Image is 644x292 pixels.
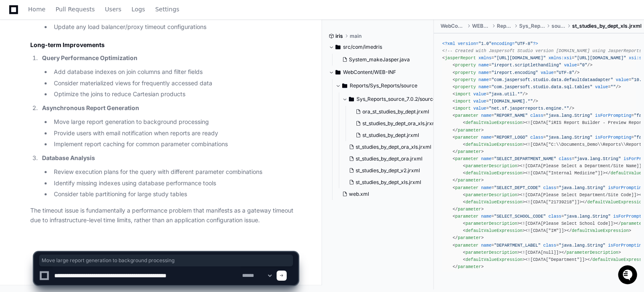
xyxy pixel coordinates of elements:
[465,142,523,147] span: defaultValueExpression
[463,171,525,176] span: < >
[42,154,95,161] strong: Database Analysis
[463,192,520,197] span: < >
[463,199,525,204] span: < >
[346,153,436,165] button: st_studies_by_dept_ora.jrxml
[30,206,298,225] p: The timeout issue is fundamentally a performance problem that manifests as a gateway timeout due ...
[616,77,629,82] span: value
[28,7,45,12] span: Home
[463,142,525,147] span: < >
[497,23,512,29] span: Reports
[453,99,538,104] span: < = />
[329,66,428,79] button: WebContent/WEB-INF
[580,63,587,68] span: "0"
[51,22,298,32] li: Update any load balancer/proxy timeout configurations
[155,7,179,12] span: Settings
[458,178,481,183] span: parameter
[481,134,491,139] span: name
[8,34,153,47] div: Welcome
[343,69,396,76] span: WebContent/WEB-INF
[455,156,478,161] span: parameter
[84,88,102,95] span: Pylon
[335,33,343,39] span: iris
[458,127,481,132] span: parameter
[494,185,541,190] span: "SELECT_DEPT_CODE"
[132,7,145,12] span: Logs
[481,185,491,190] span: name
[552,23,565,29] span: source
[531,134,544,139] span: class
[346,176,436,188] button: st_studies_by_dept_xls.jrxml
[453,127,484,132] span: </ >
[356,179,421,186] span: st_studies_by_dept_xls.jrxml
[455,99,471,104] span: import
[564,63,577,68] span: value
[489,91,523,96] span: "java.util.*"
[465,199,523,204] span: defaultValueExpression
[478,41,491,46] span: "1.0"
[494,55,546,61] span: "[URL][DOMAIN_NAME]"
[59,88,102,95] a: Powered byPylon
[455,70,476,75] span: property
[494,134,528,139] span: "REPORT_LOGO"
[143,65,153,75] button: Start new chat
[29,71,110,78] div: We're offline, we'll be back soon
[346,165,436,176] button: st_studies_by_dept_v2.jrxml
[342,81,347,91] svg: Directory
[478,55,491,61] span: xmlns
[489,106,569,111] span: "net.sf.jasperreports.engine.*"
[51,139,298,149] li: Implement report caching for common parameter combinations
[455,113,478,118] span: parameter
[51,179,298,188] li: Identify missing indexes using database performance tools
[453,70,580,75] span: < = = />
[349,191,369,197] span: web.xml
[362,108,429,115] span: ora_st_studies_by_dept.jrxml
[494,156,556,161] span: "SELECT_DEPARTMENT_NAME"
[478,70,489,75] span: name
[489,99,533,104] span: "[DOMAIN_NAME].*"
[453,149,484,154] span: </ >
[465,192,517,197] span: parameterDescription
[519,23,545,29] span: Sys_Reports
[574,156,621,161] span: "java.lang.String"
[352,106,438,118] button: ora_st_studies_by_dept.jrxml
[473,91,486,96] span: value
[595,134,631,139] span: isForPrompting
[453,206,484,211] span: </ >
[445,55,476,61] span: jasperReport
[465,120,523,125] span: defaultValueExpression
[463,120,525,125] span: < >
[453,91,528,96] span: < = />
[595,113,631,118] span: isForPrompting
[556,70,574,75] span: "UTF-8"
[481,113,491,118] span: name
[339,54,422,66] button: System_makeJasper.java
[541,70,554,75] span: value
[494,214,546,219] span: "SELECT_SCHOOL_CODE"
[478,63,489,68] span: name
[531,113,544,118] span: class
[473,99,486,104] span: value
[8,8,25,25] img: PlayerZero
[453,84,621,89] span: < = = />
[465,228,523,233] span: defaultValueExpression
[458,235,481,240] span: parameter
[352,129,438,141] button: st_studies_by_dept.jrxml
[465,163,517,168] span: parameterDescription
[458,149,481,154] span: parameter
[455,214,478,219] span: parameter
[455,91,471,96] span: import
[350,82,417,89] span: Reports/Sys_Reports/source
[549,214,562,219] span: class
[455,134,478,139] span: parameter
[356,96,436,103] span: Sys_Reports_source_7.0.2/source
[51,129,298,138] li: Provide users with email notification when reports are ready
[608,185,644,190] span: isForPrompting
[574,55,626,61] span: "[URL][DOMAIN_NAME]"
[491,63,561,68] span: "ireport.scriptlethandling"
[453,178,484,183] span: </ >
[51,117,298,127] li: Move large report generation to background processing
[463,163,520,168] span: < >
[342,92,441,106] button: Sys_Reports_source_7.0.2/source
[567,228,631,233] span: </ >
